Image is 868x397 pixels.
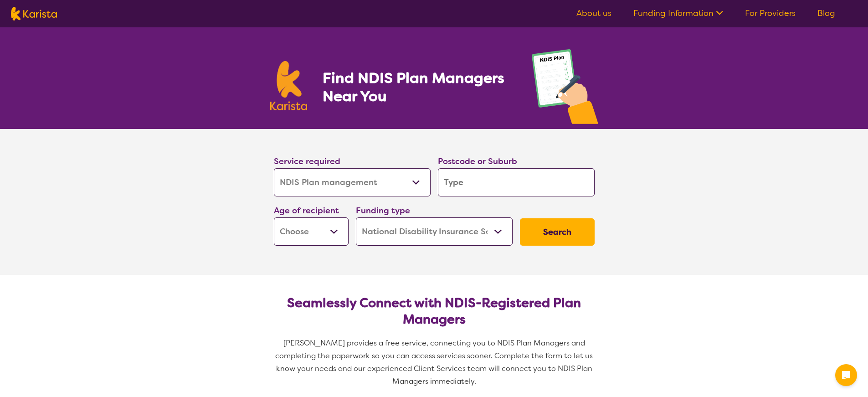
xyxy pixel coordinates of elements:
a: About us [576,8,611,19]
label: Age of recipient [274,205,339,216]
a: For Providers [745,8,796,19]
button: Search [520,218,595,246]
h1: Find NDIS Plan Managers Near You [323,69,513,105]
a: Blog [817,8,835,19]
label: Service required [274,156,340,167]
img: Karista logo [270,61,308,110]
a: Funding Information [633,8,723,19]
img: plan-management [532,49,598,129]
input: Type [438,168,595,196]
label: Funding type [356,205,410,216]
label: Postcode or Suburb [438,156,517,167]
img: Karista logo [11,7,57,21]
h2: Seamlessly Connect with NDIS-Registered Plan Managers [281,295,587,328]
span: [PERSON_NAME] provides a free service, connecting you to NDIS Plan Managers and completing the pa... [275,338,595,386]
